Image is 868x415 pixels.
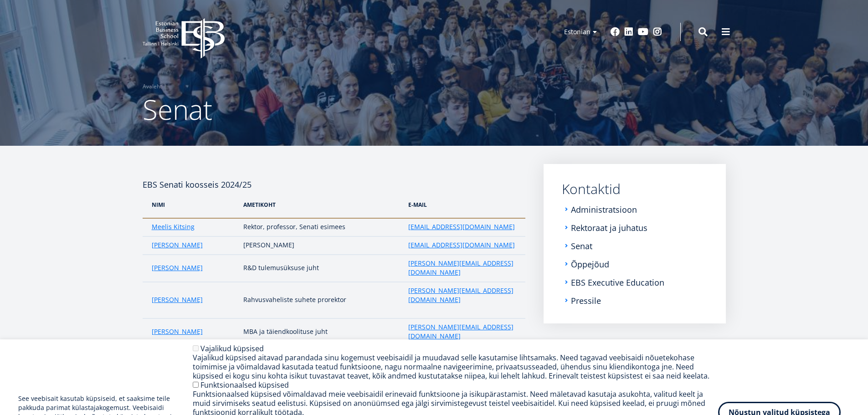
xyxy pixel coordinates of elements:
[571,278,664,287] a: EBS Executive Education
[152,327,203,336] a: [PERSON_NAME]
[200,380,289,390] label: Funktsionaalsed küpsised
[571,223,647,232] a: Rektoraat ja juhatus
[152,241,203,250] a: [PERSON_NAME]
[239,218,404,236] td: Rektor, professor, Senati esimees
[143,164,525,191] h4: EBS Senati koosseis 2024/25
[638,27,648,36] a: Youtube
[143,191,239,218] th: NIMI
[404,191,525,218] th: e-Mail
[624,27,633,36] a: Linkedin
[408,222,515,231] a: [EMAIL_ADDRESS][DOMAIN_NAME]
[143,82,162,91] a: Avaleht
[611,27,620,36] a: Facebook
[152,222,195,231] a: Meelis Kitsing
[239,282,404,318] td: Rahvusvaheliste suhete prorektor
[408,259,516,277] a: [PERSON_NAME][EMAIL_ADDRESS][DOMAIN_NAME]
[571,241,592,251] a: Senat
[200,343,264,354] label: Vajalikud küpsised
[562,182,708,196] a: Kontaktid
[408,286,516,304] a: [PERSON_NAME][EMAIL_ADDRESS][DOMAIN_NAME]
[408,323,516,341] a: [PERSON_NAME][EMAIL_ADDRESS][DOMAIN_NAME]
[239,255,404,282] td: R&D tulemusüksuse juht
[239,318,404,346] td: MBA ja täiendkoolituse juht
[152,263,203,272] a: [PERSON_NAME]
[193,353,718,380] div: Vajalikud küpsised aitavad parandada sinu kogemust veebisaidil ja muudavad selle kasutamise lihts...
[239,191,404,218] th: AMetikoht
[152,295,203,304] a: [PERSON_NAME]
[571,260,609,269] a: Õppejõud
[571,205,637,214] a: Administratsioon
[239,236,404,255] td: [PERSON_NAME]
[653,27,662,36] a: Instagram
[571,296,601,305] a: Pressile
[143,91,212,128] span: Senat
[408,241,515,250] a: [EMAIL_ADDRESS][DOMAIN_NAME]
